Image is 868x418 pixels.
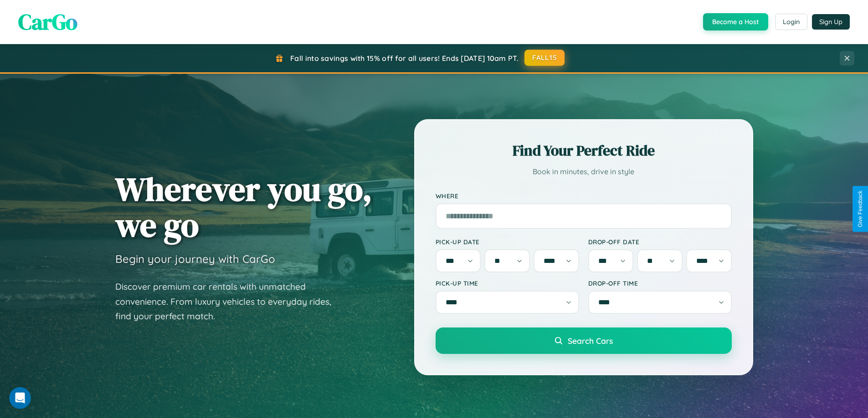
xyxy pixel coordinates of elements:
label: Drop-off Date [588,238,732,246]
label: Where [436,192,732,200]
h3: Begin your journey with CarGo [115,252,275,266]
button: Become a Host [703,13,768,30]
p: Book in minutes, drive in style [436,165,732,178]
span: CarGo [18,7,77,37]
span: Search Cars [568,336,613,346]
h1: Wherever you go, we go [115,171,372,243]
p: Discover premium car rentals with unmatched convenience. From luxury vehicles to everyday rides, ... [115,279,343,324]
button: Search Cars [436,327,732,354]
span: Fall into savings with 15% off for all users! Ends [DATE] 10am PT. [290,54,519,63]
div: Give Feedback [857,191,863,227]
label: Pick-up Date [436,238,579,246]
button: Login [775,14,807,30]
button: FALL15 [524,50,565,66]
button: Sign Up [812,14,850,30]
iframe: Intercom live chat [9,387,31,409]
h2: Find Your Perfect Ride [436,141,732,161]
label: Pick-up Time [436,279,579,287]
label: Drop-off Time [588,279,732,287]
